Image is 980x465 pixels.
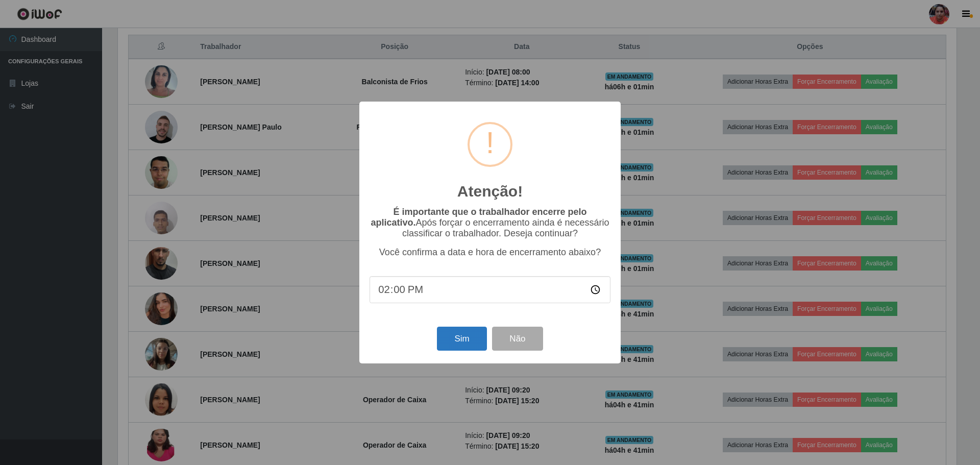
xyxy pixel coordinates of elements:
[370,207,610,239] p: Após forçar o encerramento ainda é necessário classificar o trabalhador. Deseja continuar?
[371,207,586,228] b: É importante que o trabalhador encerre pelo aplicativo.
[457,182,523,201] h2: Atenção!
[370,247,610,258] p: Você confirma a data e hora de encerramento abaixo?
[437,327,486,351] button: Sim
[492,327,543,351] button: Não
